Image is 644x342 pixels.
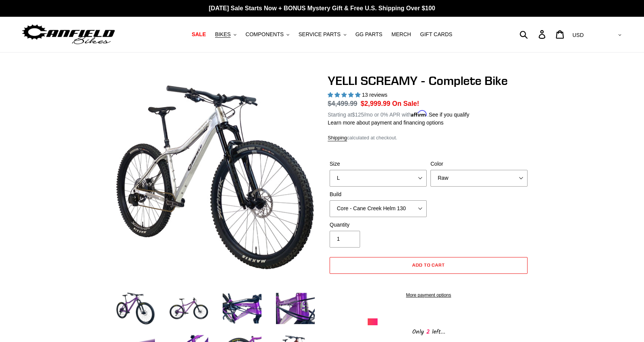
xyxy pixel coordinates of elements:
span: MERCH [392,31,411,38]
img: Load image into Gallery viewer, YELLI SCREAMY - Complete Bike [115,288,156,329]
span: $2,999.99 [361,100,391,107]
img: Canfield Bikes [21,22,116,46]
a: More payment options [330,292,528,299]
span: $125 [352,112,364,118]
input: Search [524,26,543,43]
a: MERCH [388,29,415,40]
span: 5.00 stars [328,92,362,98]
button: BIKES [211,29,240,40]
span: COMPONENTS [245,31,284,38]
a: See if you qualify - Learn more about Affirm Financing (opens in modal) [429,112,469,118]
div: Only left... [368,325,489,337]
div: calculated at checkout. [328,134,529,142]
span: BIKES [215,31,231,38]
span: SERVICE PARTS [298,31,340,38]
h1: YELLI SCREAMY - Complete Bike [328,74,529,88]
span: SALE [192,31,206,38]
img: Load image into Gallery viewer, YELLI SCREAMY - Complete Bike [221,288,263,329]
label: Quantity [330,221,427,229]
a: GIFT CARDS [416,29,456,40]
button: COMPONENTS [242,29,293,40]
label: Color [430,160,528,168]
label: Size [330,160,427,168]
span: 2 [424,327,432,337]
button: SERVICE PARTS [295,29,350,40]
a: Shipping [328,135,347,141]
s: $4,499.99 [328,100,357,107]
img: Load image into Gallery viewer, YELLI SCREAMY - Complete Bike [168,288,210,329]
img: Load image into Gallery viewer, YELLI SCREAMY - Complete Bike [274,288,316,329]
span: Add to cart [412,262,445,268]
span: Affirm [411,110,427,117]
span: GG PARTS [355,31,383,38]
span: GIFT CARDS [420,31,453,38]
a: SALE [188,29,210,40]
a: GG PARTS [352,29,386,40]
a: Learn more about payment and financing options [328,120,443,126]
span: 13 reviews [362,92,387,98]
p: Starting at /mo or 0% APR with . [328,109,469,119]
label: Build [330,190,427,198]
span: On Sale! [392,99,419,109]
button: Add to cart [330,257,528,274]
